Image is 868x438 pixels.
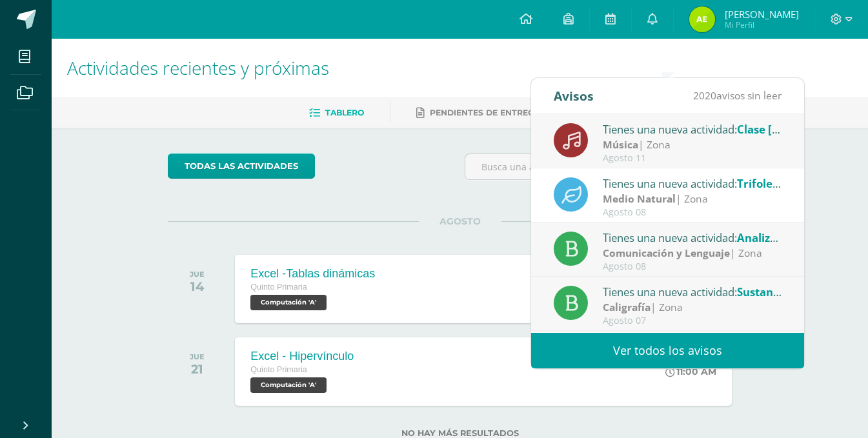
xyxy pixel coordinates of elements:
div: 11:00 AM [665,366,716,377]
img: a1f1fd6ee15b5b6f04d9be35a7d3af2a.png [689,6,715,32]
div: 21 [190,361,205,377]
span: Quinto Primaria [250,365,307,374]
span: Computación 'A' [250,377,327,393]
span: Mi Perfil [725,19,799,30]
div: Excel -Tablas dinámicas [250,267,375,281]
div: 14 [190,279,205,294]
div: JUE [190,270,205,279]
strong: Medio Natural [603,192,676,206]
div: Agosto 11 [603,153,782,164]
span: Computación 'A' [250,295,327,310]
span: Trifolear [737,176,784,191]
strong: Caligrafía [603,300,651,314]
strong: Comunicación y Lenguaje [603,246,730,260]
div: | Zona [603,137,782,152]
span: [PERSON_NAME] [725,8,799,21]
div: Excel - Hipervínculo [250,350,354,363]
a: Pendientes de entrega [416,103,540,123]
span: avisos sin leer [693,88,782,103]
a: Tablero [309,103,364,123]
div: | Zona [603,246,782,261]
span: Quinto Primaria [250,283,307,292]
span: Analizamos una noticia [737,230,861,245]
div: JUE [190,352,205,361]
span: Actividades recientes y próximas [67,55,329,80]
span: Tablero [325,108,364,117]
div: Agosto 07 [603,315,782,326]
div: | Zona [603,192,782,206]
div: Tienes una nueva actividad: [603,175,782,192]
label: No hay más resultados [168,428,752,438]
div: Tienes una nueva actividad: [603,283,782,300]
div: Tienes una nueva actividad: [603,121,782,137]
div: Tienes una nueva actividad: [603,229,782,246]
span: Sustantivos [737,284,799,299]
strong: Música [603,137,638,152]
input: Busca una actividad próxima aquí... [465,154,751,179]
div: Agosto 08 [603,207,782,218]
span: Pendientes de entrega [430,108,540,117]
span: AGOSTO [419,215,501,227]
span: 2020 [693,88,716,103]
a: todas las Actividades [168,154,315,179]
div: | Zona [603,300,782,315]
div: Agosto 08 [603,261,782,272]
a: Ver todos los avisos [531,333,804,368]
